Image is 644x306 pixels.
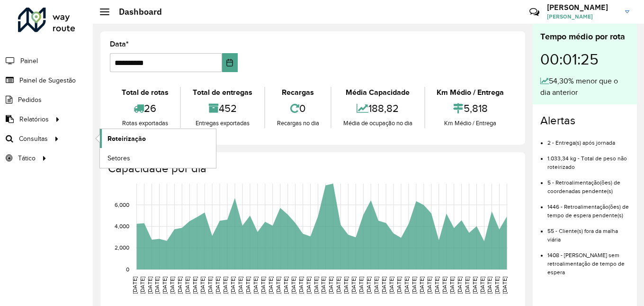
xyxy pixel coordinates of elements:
text: [DATE] [434,277,440,294]
div: Km Médio / Entrega [428,87,513,98]
text: [DATE] [283,277,289,294]
text: [DATE] [237,277,243,294]
div: Tempo médio por rota [540,30,629,43]
h3: [PERSON_NAME] [547,3,618,12]
text: [DATE] [215,277,221,294]
text: [DATE] [472,277,478,294]
h4: Capacidade por dia [108,162,516,176]
text: [DATE] [245,277,251,294]
text: [DATE] [169,277,175,294]
div: Média Capacidade [334,87,421,98]
text: [DATE] [426,277,432,294]
li: 1408 - [PERSON_NAME] sem retroalimentação de tempo de espera [547,244,629,277]
a: Roteirização [100,129,216,148]
text: [DATE] [403,277,410,294]
li: 1.033,34 kg - Total de peso não roteirizado [547,147,629,171]
text: [DATE] [222,277,228,294]
div: Km Médio / Entrega [428,119,513,128]
text: [DATE] [230,277,236,294]
text: [DATE] [154,277,160,294]
text: [DATE] [290,277,296,294]
div: 5,818 [428,98,513,119]
text: 0 [126,266,129,272]
text: [DATE] [456,277,463,294]
text: [DATE] [252,277,259,294]
div: Rotas exportadas [112,119,178,128]
text: [DATE] [139,277,145,294]
text: [DATE] [161,277,168,294]
text: [DATE] [343,277,349,294]
span: [PERSON_NAME] [547,12,618,21]
label: Data [110,38,129,50]
text: 2,000 [115,245,129,251]
div: 0 [268,98,328,119]
div: Total de entregas [183,87,261,98]
li: 55 - Cliente(s) fora da malha viária [547,220,629,244]
text: [DATE] [305,277,312,294]
div: 188,82 [334,98,421,119]
text: [DATE] [192,277,198,294]
text: [DATE] [358,277,364,294]
span: Consultas [19,134,48,144]
text: [DATE] [298,277,304,294]
text: [DATE] [328,277,334,294]
li: 1446 - Retroalimentação(ões) de tempo de espera pendente(s) [547,195,629,220]
text: [DATE] [320,277,326,294]
div: Entregas exportadas [183,119,261,128]
div: 54,30% menor que o dia anterior [540,75,629,98]
text: [DATE] [411,277,417,294]
li: 2 - Entrega(s) após jornada [547,131,629,147]
span: Roteirização [107,134,146,144]
text: [DATE] [177,277,183,294]
text: [DATE] [373,277,379,294]
div: 452 [183,98,261,119]
text: [DATE] [486,277,492,294]
h2: Dashboard [109,7,162,17]
text: [DATE] [199,277,206,294]
a: Contato Rápido [524,2,545,22]
span: Tático [18,153,36,163]
text: [DATE] [147,277,153,294]
span: Painel de Sugestão [19,75,76,85]
div: 26 [112,98,178,119]
div: Recargas no dia [268,119,328,128]
text: [DATE] [449,277,455,294]
text: [DATE] [396,277,402,294]
text: 4,000 [115,223,129,229]
text: [DATE] [313,277,319,294]
div: Recargas [268,87,328,98]
text: [DATE] [388,277,394,294]
span: Painel [20,56,38,66]
text: [DATE] [366,277,372,294]
text: [DATE] [184,277,190,294]
div: Média de ocupação no dia [334,119,421,128]
span: Pedidos [18,95,42,105]
text: [DATE] [260,277,266,294]
div: Total de rotas [112,87,178,98]
div: 00:01:25 [540,43,629,75]
h4: Alertas [540,114,629,128]
span: Setores [107,153,130,163]
a: Setores [100,148,216,167]
text: [DATE] [494,277,500,294]
text: [DATE] [207,277,213,294]
text: [DATE] [501,277,508,294]
span: Relatórios [19,114,49,124]
text: [DATE] [381,277,387,294]
button: Choose Date [222,53,238,72]
text: [DATE] [479,277,485,294]
text: 6,000 [115,202,129,208]
text: [DATE] [335,277,341,294]
text: [DATE] [132,277,138,294]
text: [DATE] [419,277,425,294]
text: [DATE] [350,277,357,294]
text: [DATE] [268,277,274,294]
li: 5 - Retroalimentação(ões) de coordenadas pendente(s) [547,171,629,195]
text: [DATE] [275,277,281,294]
text: [DATE] [464,277,470,294]
text: [DATE] [441,277,447,294]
